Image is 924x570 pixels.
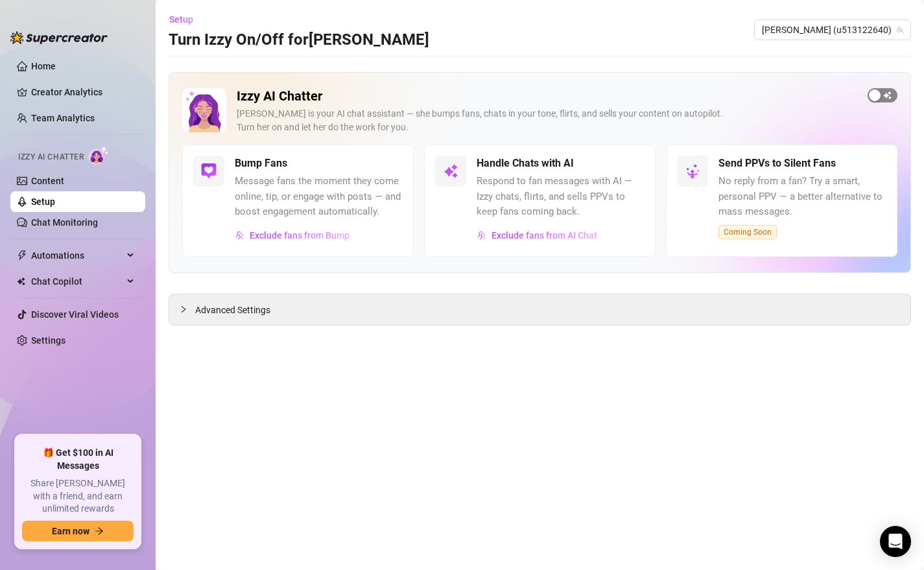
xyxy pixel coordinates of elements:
div: collapsed [180,302,195,316]
img: Izzy AI Chatter [182,88,226,132]
span: Earn now [52,526,89,536]
a: Creator Analytics [31,82,135,102]
a: Discover Viral Videos [31,309,119,320]
h5: Handle Chats with AI [477,156,574,171]
span: No reply from a fan? Try a smart, personal PPV — a better alternative to mass messages. [718,174,886,220]
img: svg%3e [235,231,244,240]
img: logo-BBDzfeDw.svg [10,31,108,44]
h3: Turn Izzy On/Off for [PERSON_NAME] [169,30,429,51]
img: svg%3e [443,163,458,179]
div: Open Intercom Messenger [880,526,911,557]
button: Earn nowarrow-right [22,521,134,541]
span: collapsed [180,305,187,313]
span: Chat Copilot [31,271,123,292]
span: Coming Soon [718,225,777,239]
span: Samantha (u513122640) [762,20,903,40]
a: Chat Monitoring [31,217,98,228]
a: Setup [31,196,55,207]
span: Automations [31,245,123,266]
button: Exclude fans from Bump [235,225,350,246]
a: Home [31,61,56,71]
img: svg%3e [477,231,486,240]
span: team [896,26,904,34]
span: Advanced Settings [195,303,270,317]
img: svg%3e [201,163,217,179]
h5: Bump Fans [235,156,287,171]
img: AI Chatter [89,146,109,165]
button: Setup [169,9,204,30]
a: Settings [31,335,65,346]
h5: Send PPVs to Silent Fans [718,156,836,171]
span: Exclude fans from Bump [250,230,349,241]
img: Chat Copilot [17,277,25,286]
div: [PERSON_NAME] is your AI chat assistant — she bumps fans, chats in your tone, flirts, and sells y... [237,107,857,134]
img: svg%3e [685,163,700,179]
span: thunderbolt [17,250,27,261]
span: Setup [169,14,193,25]
button: Exclude fans from AI Chat [477,225,598,246]
a: Team Analytics [31,113,95,123]
a: Content [31,176,64,186]
span: Izzy AI Chatter [18,151,84,163]
span: Exclude fans from AI Chat [492,230,597,241]
span: arrow-right [95,527,104,536]
span: Share [PERSON_NAME] with a friend, and earn unlimited rewards [22,477,134,516]
h2: Izzy AI Chatter [237,88,857,104]
span: Respond to fan messages with AI — Izzy chats, flirts, and sells PPVs to keep fans coming back. [477,174,645,220]
span: 🎁 Get $100 in AI Messages [22,447,134,472]
span: Message fans the moment they come online, tip, or engage with posts — and boost engagement automa... [235,174,403,220]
